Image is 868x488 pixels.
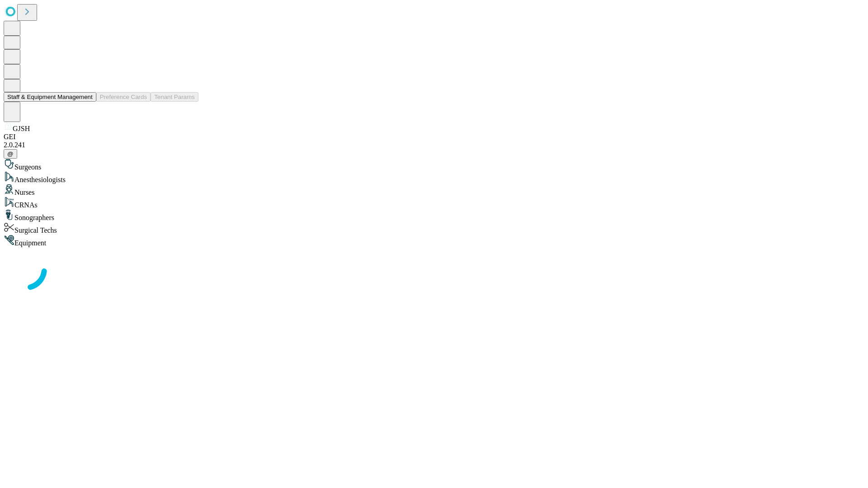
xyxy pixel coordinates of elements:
[4,209,864,222] div: Sonographers
[4,133,864,141] div: GEI
[4,149,17,159] button: @
[4,235,864,247] div: Equipment
[4,92,96,102] button: Staff & Equipment Management
[4,197,864,209] div: CRNAs
[4,222,864,235] div: Surgical Techs
[7,150,14,157] span: @
[96,92,151,102] button: Preference Cards
[4,171,864,184] div: Anesthesiologists
[4,184,864,197] div: Nurses
[151,92,198,102] button: Tenant Params
[4,141,864,149] div: 2.0.241
[13,125,30,132] span: GJSH
[4,159,864,171] div: Surgeons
